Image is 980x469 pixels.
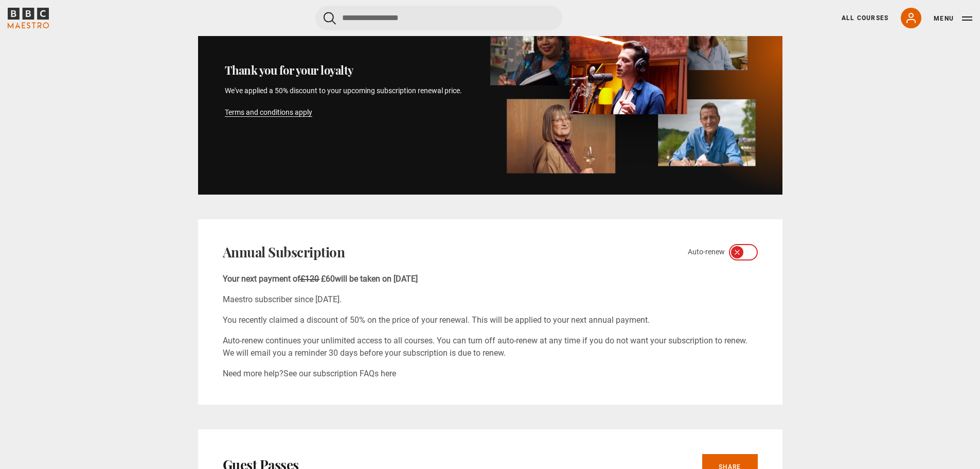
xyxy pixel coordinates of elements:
[300,274,319,284] span: £120
[8,8,49,28] svg: BBC Maestro
[223,335,758,359] p: Auto-renew continues your unlimited access to all courses. You can turn off auto-renew at any tim...
[934,13,972,24] button: Toggle navigation
[324,12,336,25] button: Submit the search query
[223,293,758,306] p: Maestro subscriber since [DATE].
[688,247,725,257] span: Auto-renew
[225,108,312,117] a: Terms and conditions apply
[223,244,345,260] h2: Annual Subscription
[321,274,335,284] span: £60
[225,63,466,77] h2: Thank you for your loyalty
[225,85,466,118] p: We've applied a 50% discount to your upcoming subscription renewal price.
[315,6,562,30] input: Search
[223,314,758,326] p: You recently claimed a discount of 50% on the price of your renewal. This will be applied to your...
[283,369,396,378] a: See our subscription FAQs here
[490,7,756,174] img: banner_image-1d4a58306c65641337db.webp
[223,274,418,284] b: Your next payment of will be taken on [DATE]
[842,13,888,23] a: All Courses
[223,368,758,380] p: Need more help?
